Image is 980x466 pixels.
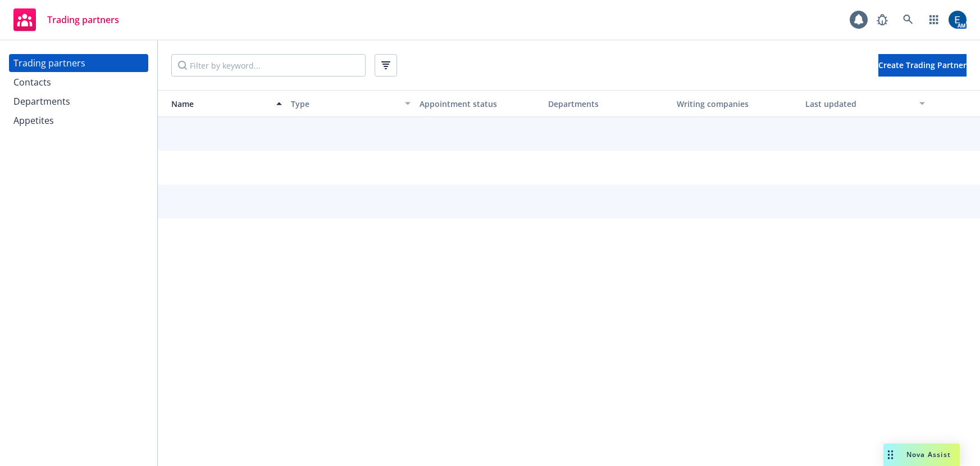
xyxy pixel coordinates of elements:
[9,54,148,72] a: Trading partners
[158,90,286,117] button: Name
[162,98,270,110] div: Name
[871,8,894,31] a: Report a Bug
[906,450,951,459] span: Nova Assist
[949,11,967,29] img: photo
[677,98,796,110] div: Writing companies
[13,111,54,129] div: Appetites
[9,73,148,91] a: Contacts
[923,8,945,31] a: Switch app
[883,443,960,466] button: Nova Assist
[47,15,119,24] span: Trading partners
[9,92,148,110] a: Departments
[286,90,415,117] button: Type
[548,98,668,110] div: Departments
[878,60,967,70] span: Create Trading Partner
[420,98,539,110] div: Appointment status
[805,98,913,110] div: Last updated
[291,98,398,110] div: Type
[9,111,148,129] a: Appetites
[13,54,85,72] div: Trading partners
[544,90,672,117] button: Departments
[13,73,51,91] div: Contacts
[801,90,929,117] button: Last updated
[13,92,70,110] div: Departments
[415,90,544,117] button: Appointment status
[171,54,366,77] input: Filter by keyword...
[897,8,919,31] a: Search
[672,90,801,117] button: Writing companies
[883,443,897,466] div: Drag to move
[9,4,124,35] a: Trading partners
[878,54,967,77] button: Create Trading Partner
